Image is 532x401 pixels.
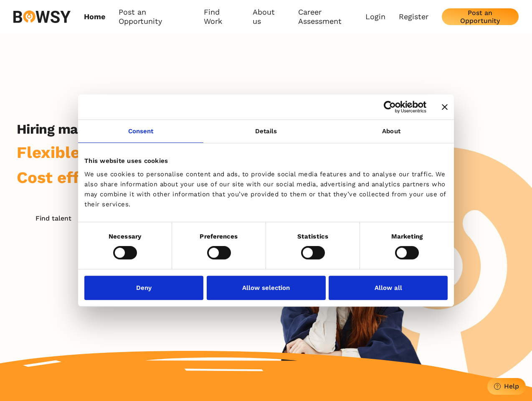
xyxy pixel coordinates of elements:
strong: Statistics [297,233,328,240]
a: Home [84,8,105,26]
a: About [329,120,454,143]
a: Details [203,120,329,143]
a: Consent [78,120,203,143]
a: Register [399,12,428,21]
h2: Hiring made simple. [17,121,143,137]
button: Allow selection [207,276,326,300]
button: Allow all [329,276,448,300]
button: Close banner [442,104,448,110]
div: This website uses cookies [84,156,448,166]
button: Find talent [17,210,90,226]
button: Deny [84,276,203,300]
button: Help [487,378,526,395]
a: Usercentrics Cookiebot - opens in a new window [353,101,426,113]
strong: Necessary [109,233,141,240]
span: Flexible. [17,143,84,162]
div: We use cookies to personalise content and ads, to provide social media features and to analyse ou... [84,169,448,209]
div: Help [504,382,519,390]
a: Career Assessment [298,8,365,26]
strong: Marketing [391,233,423,240]
div: Find talent [35,214,71,222]
img: svg%3e [13,10,71,23]
span: Cost effective. [17,168,132,187]
strong: Preferences [200,233,238,240]
a: Login [365,12,385,21]
div: Post an Opportunity [448,9,512,25]
button: Post an Opportunity [442,8,519,25]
